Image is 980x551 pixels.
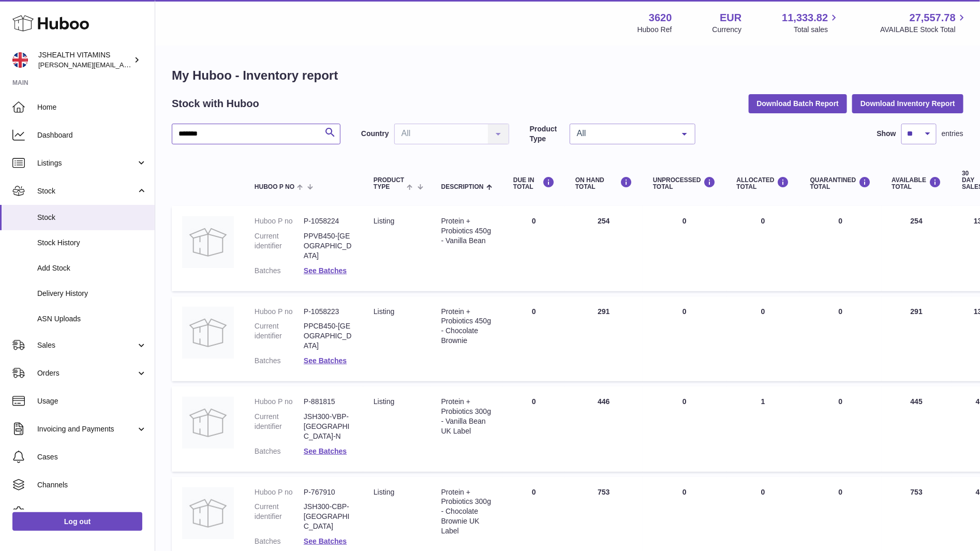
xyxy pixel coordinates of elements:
[304,447,347,455] a: See Batches
[304,266,347,275] a: See Batches
[643,386,726,471] td: 0
[882,206,952,291] td: 254
[782,11,840,35] a: 11,333.82 Total sales
[361,129,389,139] label: Country
[182,397,234,449] img: product image
[839,397,843,406] span: 0
[839,217,843,225] span: 0
[304,537,347,545] a: See Batches
[441,397,493,436] div: Protein + Probiotics 300g - Vanilla Bean UK Label
[255,321,304,351] dt: Current identifier
[503,296,565,381] td: 0
[374,488,394,496] span: listing
[513,176,555,190] div: DUE IN TOTAL
[37,424,136,434] span: Invoicing and Payments
[839,488,843,496] span: 0
[441,307,493,346] div: Protein + Probiotics 450g - Chocolate Brownie
[565,296,643,381] td: 291
[37,102,147,112] span: Home
[255,487,304,497] dt: Huboo P no
[892,176,942,190] div: AVAILABLE Total
[172,97,259,111] h2: Stock with Huboo
[882,296,952,381] td: 291
[37,158,136,168] span: Listings
[304,231,353,261] dd: PPVB450-[GEOGRAPHIC_DATA]
[255,184,294,190] span: Huboo P no
[255,502,304,531] dt: Current identifier
[304,487,353,497] dd: P-767910
[38,61,207,69] span: [PERSON_NAME][EMAIL_ADDRESS][DOMAIN_NAME]
[12,512,142,531] a: Log out
[304,356,347,365] a: See Batches
[255,446,304,456] dt: Batches
[255,412,304,441] dt: Current identifier
[304,321,353,351] dd: PPCB450-[GEOGRAPHIC_DATA]
[37,186,136,196] span: Stock
[37,368,136,378] span: Orders
[304,216,353,226] dd: P-1058224
[749,94,848,113] button: Download Batch Report
[720,11,741,25] strong: EUR
[37,238,147,248] span: Stock History
[255,537,304,546] dt: Batches
[182,216,234,268] img: product image
[643,296,726,381] td: 0
[565,386,643,471] td: 446
[782,11,828,25] span: 11,333.82
[37,314,147,324] span: ASN Uploads
[503,386,565,471] td: 0
[374,177,404,190] span: Product Type
[37,213,147,222] span: Stock
[255,307,304,317] dt: Huboo P no
[880,11,968,35] a: 27,557.78 AVAILABLE Stock Total
[182,487,234,539] img: product image
[304,502,353,531] dd: JSH300-CBP-[GEOGRAPHIC_DATA]
[880,25,968,35] span: AVAILABLE Stock Total
[182,307,234,359] img: product image
[737,176,790,190] div: ALLOCATED Total
[37,452,147,462] span: Cases
[304,412,353,441] dd: JSH300-VBP-[GEOGRAPHIC_DATA]-N
[255,216,304,226] dt: Huboo P no
[304,397,353,407] dd: P-881815
[877,129,896,139] label: Show
[172,67,963,84] h1: My Huboo - Inventory report
[12,52,28,68] img: francesca@jshealthvitamins.com
[852,94,963,113] button: Download Inventory Report
[37,508,147,518] span: Settings
[255,266,304,276] dt: Batches
[882,386,952,471] td: 445
[255,231,304,261] dt: Current identifier
[255,356,304,366] dt: Batches
[441,184,484,190] span: Description
[726,386,800,471] td: 1
[726,206,800,291] td: 0
[942,129,963,139] span: entries
[255,397,304,407] dt: Huboo P no
[441,487,493,536] div: Protein + Probiotics 300g - Chocolate Brownie UK Label
[637,25,672,35] div: Huboo Ref
[910,11,956,25] span: 27,557.78
[530,124,565,144] label: Product Type
[374,397,394,406] span: listing
[839,307,843,316] span: 0
[374,307,394,316] span: listing
[441,216,493,246] div: Protein + Probiotics 450g - Vanilla Bean
[374,217,394,225] span: listing
[810,176,871,190] div: QUARANTINED Total
[503,206,565,291] td: 0
[37,263,147,273] span: Add Stock
[37,130,147,140] span: Dashboard
[653,176,716,190] div: UNPROCESSED Total
[304,307,353,317] dd: P-1058223
[643,206,726,291] td: 0
[574,128,674,139] span: All
[565,206,643,291] td: 254
[575,176,632,190] div: ON HAND Total
[649,11,672,25] strong: 3620
[37,340,136,350] span: Sales
[726,296,800,381] td: 0
[712,25,742,35] div: Currency
[38,50,131,70] div: JSHEALTH VITAMINS
[37,480,147,490] span: Channels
